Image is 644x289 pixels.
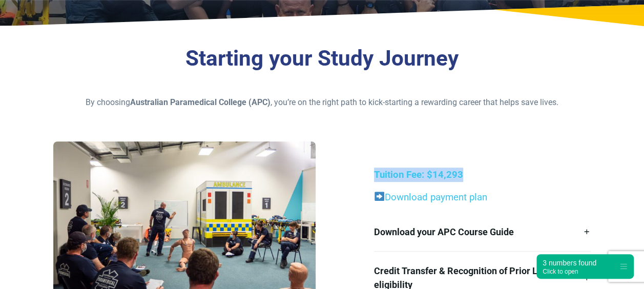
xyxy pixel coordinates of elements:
[374,169,463,180] strong: Tuition Fee: $14,293
[130,97,271,107] strong: Australian Paramedical College (APC)
[375,192,384,201] img: ➡️
[53,46,590,72] h3: Starting your Study Journey
[374,213,591,251] a: Download your APC Course Guide
[53,96,590,109] p: By choosing , you’re on the right path to kick-starting a rewarding career that helps save lives.
[385,192,487,203] a: Download payment plan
